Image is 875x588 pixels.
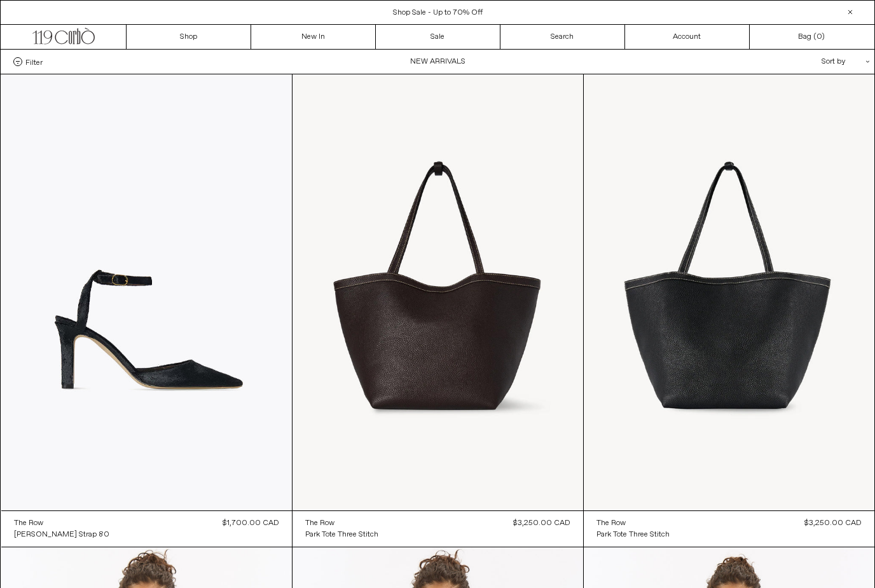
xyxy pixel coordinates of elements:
[376,25,500,49] a: Sale
[393,8,483,18] a: Shop Sale - Up to 70% Off
[596,518,626,529] div: The Row
[14,518,43,529] div: The Row
[804,517,862,529] div: $3,250.00 CAD
[14,517,109,529] a: The Row
[750,25,874,49] a: Bag ()
[251,25,376,49] a: New In
[816,32,822,42] span: 0
[293,74,583,510] img: The Row Park Tote Three Stitch
[596,529,670,540] a: Park Tote Three Stitch
[305,529,378,540] a: Park Tote Three Stitch
[14,529,109,540] a: [PERSON_NAME] Strap 80
[747,50,862,74] div: Sort by
[305,517,378,529] a: The Row
[305,518,334,529] div: The Row
[127,25,251,49] a: Shop
[625,25,750,49] a: Account
[223,517,279,529] div: $1,700.00 CAD
[584,74,874,510] img: The Row Park Tote Three Stitch
[25,57,43,66] span: Filter
[596,517,670,529] a: The Row
[513,517,570,529] div: $3,250.00 CAD
[500,25,625,49] a: Search
[1,74,292,510] img: The Row Carla Ankle Strap
[816,31,825,43] span: )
